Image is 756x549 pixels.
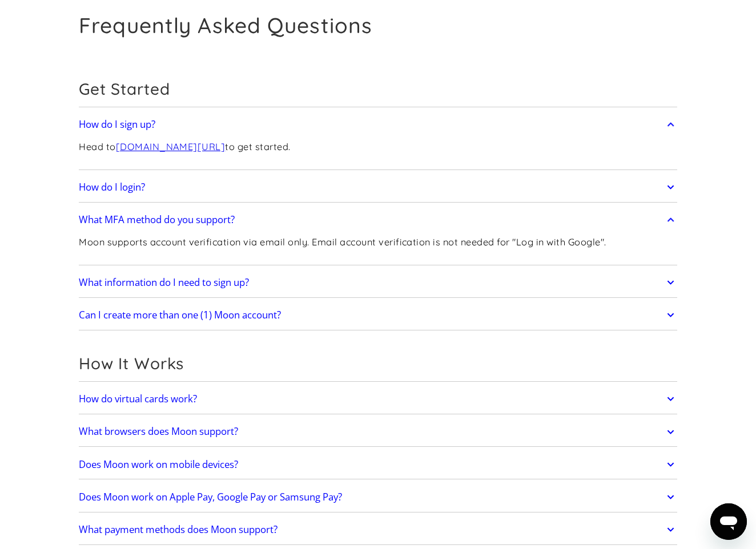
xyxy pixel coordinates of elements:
h2: What MFA method do you support? [79,214,235,225]
a: [DOMAIN_NAME][URL] [116,141,226,152]
h1: Frequently Asked Questions [79,13,372,38]
a: Does Moon work on Apple Pay, Google Pay or Samsung Pay? [79,485,677,509]
h2: What browsers does Moon support? [79,426,238,437]
h2: Can I create more than one (1) Moon account? [79,309,281,321]
h2: How It Works [79,354,677,373]
h2: Get Started [79,79,677,99]
a: Can I create more than one (1) Moon account? [79,303,677,327]
h2: How do I login? [79,181,145,193]
a: How do virtual cards work? [79,387,677,411]
h2: What information do I need to sign up? [79,277,249,288]
a: What browsers does Moon support? [79,420,677,444]
h2: Does Moon work on mobile devices? [79,459,238,470]
a: What MFA method do you support? [79,208,677,232]
h2: How do virtual cards work? [79,393,197,405]
a: What information do I need to sign up? [79,271,677,294]
p: Moon supports account verification via email only. Email account verification is not needed for "... [79,235,606,249]
p: Head to to get started. [79,140,291,154]
iframe: Button to launch messaging window [710,503,747,540]
h2: What payment methods does Moon support? [79,524,278,535]
a: Does Moon work on mobile devices? [79,453,677,477]
a: What payment methods does Moon support? [79,518,677,542]
a: How do I sign up? [79,113,677,137]
h2: Does Moon work on Apple Pay, Google Pay or Samsung Pay? [79,491,342,503]
h2: How do I sign up? [79,119,155,130]
a: How do I login? [79,175,677,199]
